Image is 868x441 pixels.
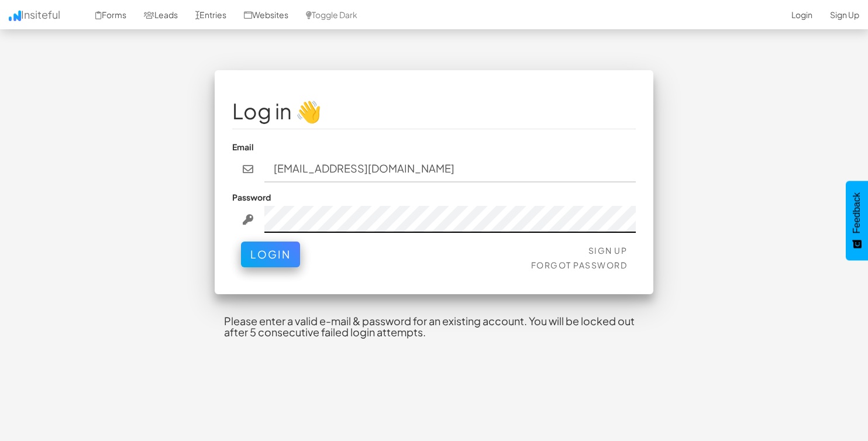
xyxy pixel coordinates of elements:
[9,11,21,21] img: icon.png
[588,245,628,256] a: Sign Up
[232,99,636,123] h1: Log in 👋
[232,191,271,203] label: Password
[232,141,254,153] label: Email
[846,181,868,260] button: Feedback - Show survey
[215,306,653,348] h4: Please enter a valid e-mail & password for an existing account. You will be locked out after 5 co...
[241,242,300,267] button: Login
[852,192,862,233] span: Feedback
[264,156,636,182] input: john@doe.com
[531,260,628,270] a: Forgot Password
